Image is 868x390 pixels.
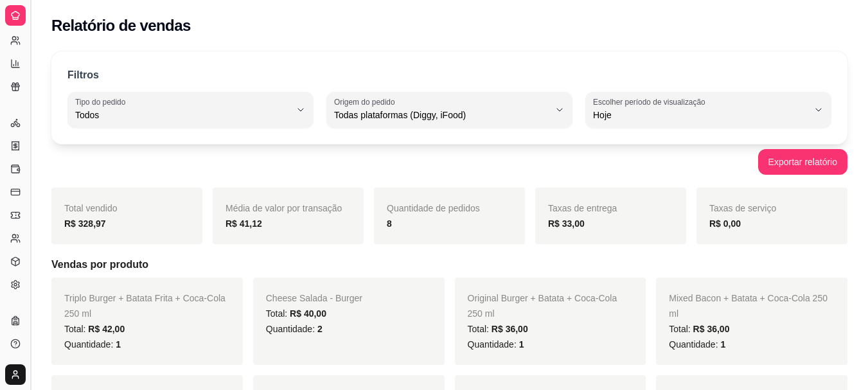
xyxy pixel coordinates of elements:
span: Total: [266,308,326,319]
button: Escolher período de visualizaçãoHoje [585,92,831,128]
span: Taxas de entrega [548,203,617,213]
label: Tipo do pedido [75,96,130,107]
p: Filtros [67,67,99,83]
span: Triplo Burger + Batata Frita + Coca-Cola 250 ml [64,293,226,319]
strong: R$ 41,12 [226,218,262,229]
span: Todos [75,109,290,121]
label: Escolher período de visualização [593,96,709,107]
span: R$ 36,00 [693,324,730,334]
strong: 8 [387,218,392,229]
span: Taxas de serviço [709,203,776,213]
span: Total: [64,324,125,334]
span: 2 [317,324,323,334]
span: Média de valor por transação [226,203,342,213]
span: Quantidade: [64,339,121,350]
span: Hoje [593,109,808,121]
button: Origem do pedidoTodas plataformas (Diggy, iFood) [326,92,572,128]
span: Total vendido [64,203,118,213]
strong: R$ 33,00 [548,218,585,229]
button: Tipo do pedidoTodos [67,92,314,128]
span: 1 [720,339,725,350]
span: R$ 42,00 [88,324,125,334]
span: Quantidade de pedidos [387,203,480,213]
span: 1 [519,339,524,350]
span: Original Burger + Batata + Coca-Cola 250 ml [468,293,617,319]
span: Mixed Bacon + Batata + Coca-Cola 250 ml [669,293,828,319]
span: Total: [669,324,729,334]
span: Quantidade: [266,324,323,334]
span: R$ 40,00 [290,308,326,319]
strong: R$ 0,00 [709,218,741,229]
h2: Relatório de vendas [51,15,191,36]
label: Origem do pedido [334,96,399,107]
span: Todas plataformas (Diggy, iFood) [334,109,549,121]
h5: Vendas por produto [51,257,847,272]
span: R$ 36,00 [492,324,528,334]
strong: R$ 328,97 [64,218,106,229]
span: Cheese Salada - Burger [266,293,362,303]
span: 1 [116,339,121,350]
span: Total: [468,324,528,334]
button: Exportar relatório [758,149,847,175]
span: Quantidade: [468,339,524,350]
span: Quantidade: [669,339,725,350]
